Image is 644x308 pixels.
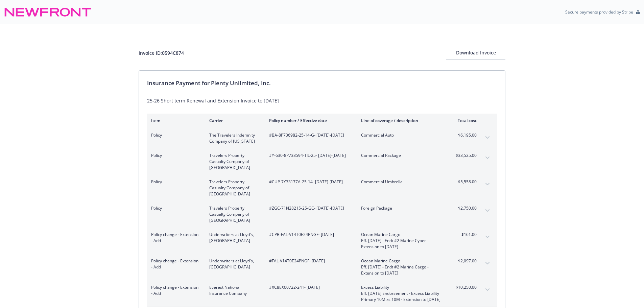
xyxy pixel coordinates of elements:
span: Policy change - Extension - Add [151,258,198,270]
p: Secure payments provided by Stripe [565,9,633,15]
span: Policy change - Extension - Add [151,232,198,244]
div: Carrier [209,118,258,123]
span: Excess Liability [361,284,440,290]
span: Policy [151,132,198,138]
span: $33,525.00 [451,152,477,159]
span: Commercial Package [361,152,440,159]
span: Travelers Property Casualty Company of [GEOGRAPHIC_DATA] [209,205,258,223]
span: Underwriters at Lloyd's, [GEOGRAPHIC_DATA] [209,232,258,244]
span: Commercial Auto [361,132,440,138]
span: Travelers Property Casualty Company of [GEOGRAPHIC_DATA] [209,152,258,171]
span: $10,250.00 [451,284,477,290]
div: Download Invoice [446,46,505,59]
div: Line of coverage / description [361,118,440,123]
span: $161.00 [451,232,477,238]
span: #CUP-7Y33177A-25-14 - [DATE]-[DATE] [269,179,350,185]
span: Travelers Property Casualty Company of [GEOGRAPHIC_DATA] [209,179,258,197]
span: Policy change - Extension - Add [151,284,198,297]
button: expand content [482,205,493,216]
div: PolicyTravelers Property Casualty Company of [GEOGRAPHIC_DATA]#Y-630-8P738594-TIL-25- [DATE]-[DAT... [147,148,497,175]
span: Policy [151,152,198,159]
span: Underwriters at Lloyd's, [GEOGRAPHIC_DATA] [209,258,258,270]
span: #CPB-FAL-V14T0E24PNGF - [DATE] [269,232,350,238]
span: Commercial Umbrella [361,179,440,185]
div: PolicyTravelers Property Casualty Company of [GEOGRAPHIC_DATA]#CUP-7Y33177A-25-14- [DATE]-[DATE]C... [147,175,497,201]
button: expand content [482,179,493,190]
span: Everest National Insurance Company [209,284,258,297]
div: Item [151,118,198,123]
button: expand content [482,132,493,143]
div: Policy number / Effective date [269,118,350,123]
span: Ocean Marine CargoEff. [DATE] - Endt #2 Marine Cargo - Extension to [DATE] [361,258,440,276]
button: expand content [482,232,493,242]
div: Invoice ID: 0594C874 [139,49,184,56]
span: $5,558.00 [451,179,477,185]
span: Policy [151,179,198,185]
span: Eff. [DATE] - Endt #2 Marine Cargo - Extension to [DATE] [361,264,440,276]
span: Ocean Marine Cargo [361,258,440,264]
span: Excess LiabilityEff. [DATE] Endorsement - Excess Liability Primary 10M xs 10M - Extension to [DATE] [361,284,440,303]
span: Foreign Package [361,205,440,211]
span: #FAL-V14T0E24PNGF - [DATE] [269,258,350,264]
span: #ZGC-71N28215-25-GC - [DATE]-[DATE] [269,205,350,211]
span: #Y-630-8P738594-TIL-25 - [DATE]-[DATE] [269,152,350,159]
div: Policy change - Extension - AddEverest National Insurance Company#XC8EX00722-241- [DATE]Excess Li... [147,280,497,307]
span: #BA-8P736982-25-14-G - [DATE]-[DATE] [269,132,350,138]
button: expand content [482,258,493,269]
div: PolicyThe Travelers Indemnity Company of [US_STATE]#BA-8P736982-25-14-G- [DATE]-[DATE]Commercial ... [147,128,497,148]
span: #XC8EX00722-241 - [DATE] [269,284,350,290]
span: Ocean Marine CargoEff. [DATE] - Endt #2 Marine Cyber - Extension to [DATE] [361,232,440,250]
span: $2,750.00 [451,205,477,211]
div: 25-26 Short term Renewal and Extension Invoice to [DATE] [147,97,497,104]
div: Total cost [451,118,477,123]
div: Policy change - Extension - AddUnderwriters at Lloyd's, [GEOGRAPHIC_DATA]#CPB-FAL-V14T0E24PNGF- [... [147,228,497,254]
button: Download Invoice [446,46,505,60]
span: Ocean Marine Cargo [361,232,440,238]
span: Eff. [DATE] - Endt #2 Marine Cyber - Extension to [DATE] [361,238,440,250]
div: Insurance Payment for Plenty Unlimited, Inc. [147,79,497,88]
span: Policy [151,205,198,211]
span: $2,097.00 [451,258,477,264]
button: expand content [482,152,493,163]
span: Eff. [DATE] Endorsement - Excess Liability Primary 10M xs 10M - Extension to [DATE] [361,290,440,303]
span: The Travelers Indemnity Company of [US_STATE] [209,132,258,144]
button: expand content [482,284,493,295]
div: Policy change - Extension - AddUnderwriters at Lloyd's, [GEOGRAPHIC_DATA]#FAL-V14T0E24PNGF- [DATE... [147,254,497,280]
div: PolicyTravelers Property Casualty Company of [GEOGRAPHIC_DATA]#ZGC-71N28215-25-GC- [DATE]-[DATE]F... [147,201,497,228]
span: $6,195.00 [451,132,477,138]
